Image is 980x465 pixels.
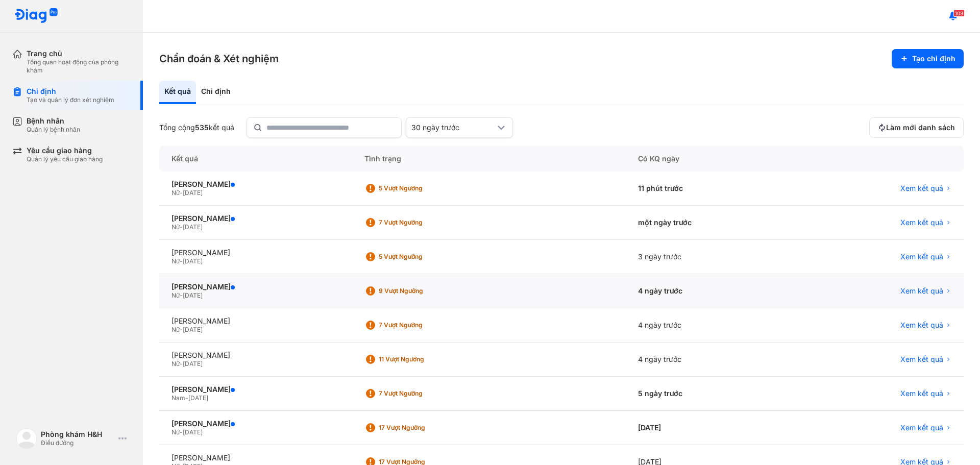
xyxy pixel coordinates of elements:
[900,218,943,227] span: Xem kết quả
[900,286,943,296] span: Xem kết quả
[900,355,943,364] span: Xem kết quả
[171,351,340,360] div: [PERSON_NAME]
[626,172,797,206] div: 11 phút trước
[159,146,352,172] div: Kết quả
[16,428,37,449] img: logo
[900,423,943,432] span: Xem kết quả
[27,116,80,126] div: Bệnh nhân
[41,430,114,439] div: Phòng khám H&H
[171,214,340,223] div: [PERSON_NAME]
[27,96,114,104] div: Tạo và quản lý đơn xét nghiệm
[626,308,797,342] div: 4 ngày trước
[626,240,797,274] div: 3 ngày trước
[171,291,180,299] span: Nữ
[27,58,131,75] div: Tổng quan hoạt động của phòng khám
[171,282,340,291] div: [PERSON_NAME]
[183,257,203,265] span: [DATE]
[171,316,340,326] div: [PERSON_NAME]
[171,248,340,257] div: [PERSON_NAME]
[900,184,943,193] span: Xem kết quả
[379,424,460,432] div: 17 Vượt ngưỡng
[183,360,203,368] span: [DATE]
[171,394,185,402] span: Nam
[27,87,114,96] div: Chỉ định
[183,223,203,231] span: [DATE]
[180,223,183,231] span: -
[626,411,797,445] div: [DATE]
[379,218,460,227] div: 7 Vượt ngưỡng
[183,291,203,299] span: [DATE]
[171,223,180,231] span: Nữ
[171,419,340,428] div: [PERSON_NAME]
[195,123,209,132] span: 535
[27,126,80,134] div: Quản lý bệnh nhân
[411,123,495,132] div: 30 ngày trước
[196,81,236,104] div: Chỉ định
[171,257,180,265] span: Nữ
[183,189,203,197] span: [DATE]
[626,206,797,240] div: một ngày trước
[379,253,460,261] div: 5 Vượt ngưỡng
[14,8,58,24] img: logo
[626,146,797,172] div: Có KQ ngày
[41,439,114,447] div: Điều dưỡng
[352,146,626,172] div: Tình trạng
[626,342,797,377] div: 4 ngày trước
[180,428,183,436] span: -
[180,326,183,333] span: -
[626,377,797,411] div: 5 ngày trước
[886,123,955,132] span: Làm mới danh sách
[379,321,460,329] div: 7 Vượt ngưỡng
[180,189,183,197] span: -
[159,123,234,132] div: Tổng cộng kết quả
[159,81,196,104] div: Kết quả
[900,389,943,398] span: Xem kết quả
[27,146,103,155] div: Yêu cầu giao hàng
[900,252,943,261] span: Xem kết quả
[626,274,797,308] div: 4 ngày trước
[188,394,208,402] span: [DATE]
[180,360,183,368] span: -
[27,155,103,163] div: Quản lý yêu cầu giao hàng
[27,49,131,58] div: Trang chủ
[953,10,965,17] span: 103
[171,428,180,436] span: Nữ
[183,428,203,436] span: [DATE]
[379,355,460,363] div: 11 Vượt ngưỡng
[183,326,203,333] span: [DATE]
[869,117,964,138] button: Làm mới danh sách
[171,385,340,394] div: [PERSON_NAME]
[379,184,460,192] div: 5 Vượt ngưỡng
[900,321,943,330] span: Xem kết quả
[892,49,964,68] button: Tạo chỉ định
[171,453,340,462] div: [PERSON_NAME]
[171,189,180,197] span: Nữ
[379,287,460,295] div: 9 Vượt ngưỡng
[171,360,180,368] span: Nữ
[171,326,180,333] span: Nữ
[379,389,460,398] div: 7 Vượt ngưỡng
[180,257,183,265] span: -
[159,52,279,66] h3: Chẩn đoán & Xét nghiệm
[185,394,188,402] span: -
[180,291,183,299] span: -
[171,180,340,189] div: [PERSON_NAME]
